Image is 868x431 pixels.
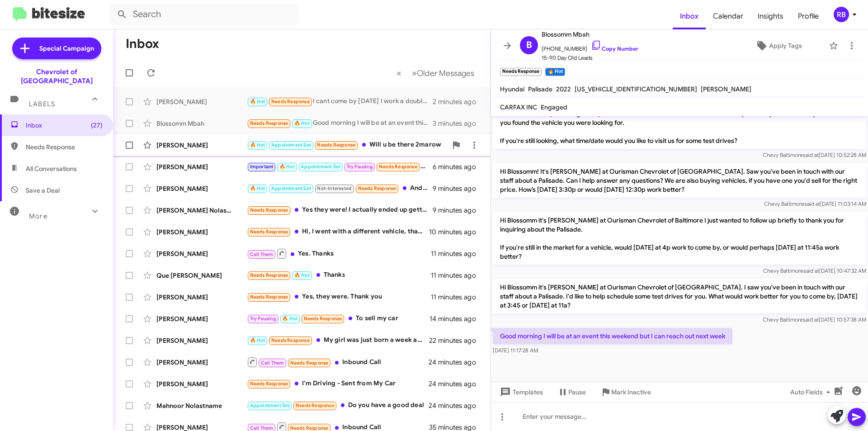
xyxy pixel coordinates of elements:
button: Templates [491,384,550,400]
h1: Inbox [126,37,159,51]
span: Call Them [261,360,284,366]
div: 22 minutes ago [429,336,483,345]
span: Blossomm Mbah [542,29,638,40]
div: Thanks [247,270,431,280]
div: 24 minutes ago [429,401,483,410]
div: [PERSON_NAME] [156,162,247,171]
span: said at [803,152,819,158]
span: Mark Inactive [611,384,651,400]
div: [PERSON_NAME] [156,293,247,302]
span: Needs Response [250,381,288,387]
p: Hi Blossomm it's [PERSON_NAME] at Ourisman Chevrolet of [GEOGRAPHIC_DATA]. I saw you've been in t... [493,279,866,313]
span: Needs Response [290,360,329,366]
div: Blossomm Mbah [156,119,247,128]
input: Search [109,4,299,25]
span: Insights [750,3,791,29]
a: Profile [791,3,826,29]
div: [PERSON_NAME] [156,184,247,193]
div: Do you have a good deal [247,400,429,411]
span: 🔥 Hot [282,316,297,322]
div: 9 minutes ago [433,184,483,193]
span: 🔥 Hot [250,142,265,148]
span: Labels [29,100,55,108]
span: Chevy Baltimore [DATE] 10:52:28 AM [763,152,866,158]
div: 24 minutes ago [429,358,483,367]
div: 2 minutes ago [433,97,483,106]
span: 2022 [556,85,571,93]
p: Hi Blossomm, it's [PERSON_NAME] at Ourisman Chevrolet of Baltimore. I wanted to personally check ... [493,105,866,149]
p: Good morning I will be at an event this weekend but I can reach out next week [493,328,732,344]
span: « [396,67,401,79]
div: Mahnoor Nolastname [156,401,247,410]
div: 11 minutes ago [431,249,483,258]
div: [PERSON_NAME] Nolastname118621286 [156,206,247,215]
span: CARFAX INC [500,103,537,111]
button: Auto Fields [783,384,841,400]
span: Special Campaign [39,44,94,53]
span: 15-90 Day Old Leads [542,53,638,62]
div: [PERSON_NAME] [156,227,247,237]
button: Mark Inactive [593,384,658,400]
div: RB [834,7,849,22]
div: [PERSON_NAME] [156,358,247,367]
span: Templates [498,384,543,400]
span: Pause [568,384,586,400]
span: Needs Response [296,403,334,408]
a: Inbox [673,3,706,29]
div: 24 minutes ago [429,379,483,388]
span: (27) [91,121,103,130]
span: 🔥 Hot [279,164,295,170]
span: said at [803,316,819,323]
button: RB [826,7,858,22]
span: 🔥 Hot [250,99,265,104]
div: Yes, they were. Thank you [247,292,431,302]
span: Palisade [528,85,552,93]
div: 6 minutes ago [433,162,483,171]
nav: Page navigation example [392,64,480,82]
span: Appointment Set [301,164,340,170]
div: [PERSON_NAME] [156,314,247,323]
button: Pause [550,384,593,400]
div: Will u be there 2marow [247,140,447,150]
a: Copy Number [591,45,638,52]
span: Needs Response [304,316,342,322]
div: [PERSON_NAME] [156,336,247,345]
span: Try Pausing [347,164,373,170]
div: [PERSON_NAME] [156,141,247,150]
div: [PERSON_NAME] [156,97,247,106]
span: Hyundai [500,85,524,93]
small: 🔥 Hot [545,68,565,76]
span: Needs Response [250,294,288,300]
span: All Conversations [26,164,77,173]
span: Not-Interested [317,185,352,191]
button: Apply Tags [732,38,825,54]
span: Needs Response [250,207,288,213]
span: Important [250,164,274,170]
span: [PHONE_NUMBER] [542,40,638,53]
a: Calendar [706,3,750,29]
div: Hi, I went with a different vehicle, thanks. [247,227,429,237]
span: Appointment Set [250,403,290,408]
div: Inbound Call [247,356,429,368]
div: [PERSON_NAME] [156,249,247,258]
div: Good morning I will be at an event this weekend but I can reach out next week [247,118,433,128]
span: Chevy Baltimore [DATE] 10:57:38 AM [763,316,866,323]
span: Needs Response [271,337,310,343]
span: Older Messages [417,68,474,78]
span: Needs Response [250,229,288,235]
div: [PERSON_NAME] [156,379,247,388]
span: Needs Response [250,120,288,126]
div: 9 minutes ago [433,206,483,215]
span: » [412,67,417,79]
div: 11 minutes ago [431,271,483,280]
div: Que [PERSON_NAME] [156,271,247,280]
span: 🔥 Hot [294,272,310,278]
span: said at [804,200,820,207]
span: said at [803,267,819,274]
span: Needs Response [26,142,103,152]
span: Needs Response [317,142,355,148]
span: Needs Response [358,185,396,191]
div: 10 minutes ago [429,227,483,237]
